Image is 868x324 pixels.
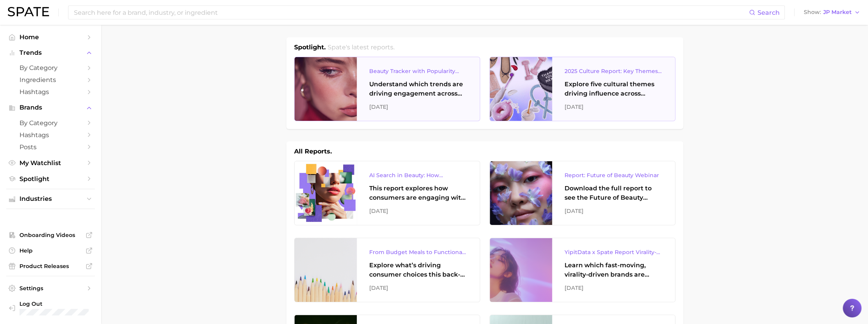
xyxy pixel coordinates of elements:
span: by Category [19,119,82,127]
div: Download the full report to see the Future of Beauty trends we unpacked during the webinar. [565,184,663,202]
a: Product Releases [6,260,95,272]
div: Beauty Tracker with Popularity Index [369,66,467,76]
span: My Watchlist [19,159,82,167]
div: [DATE] [565,206,663,216]
a: Report: Future of Beauty WebinarDownload the full report to see the Future of Beauty trends we un... [489,161,675,225]
span: Log Out [19,300,94,307]
span: Industries [19,195,82,202]
a: Log out. Currently logged in with e-mail namit.joshi@brenntag.com. [6,298,95,318]
span: Brands [19,104,82,111]
div: Report: Future of Beauty Webinar [565,171,663,180]
div: [DATE] [369,206,467,216]
a: Help [6,245,95,256]
a: Ingredients [6,74,95,86]
span: Product Releases [19,263,82,270]
span: Help [19,247,82,254]
a: Hashtags [6,129,95,141]
div: Understand which trends are driving engagement across platforms in the skin, hair, makeup, and fr... [369,80,467,98]
a: by Category [6,62,95,74]
a: Onboarding Videos [6,229,95,241]
button: Brands [6,102,95,113]
div: [DATE] [369,283,467,293]
a: Posts [6,141,95,153]
h1: Spotlight. [294,43,326,52]
div: Explore what’s driving consumer choices this back-to-school season From budget-friendly meals to ... [369,261,467,279]
h2: Spate's latest reports. [328,43,395,52]
a: 2025 Culture Report: Key Themes That Are Shaping Consumer DemandExplore five cultural themes driv... [489,57,675,121]
span: Spotlight [19,175,82,183]
a: Beauty Tracker with Popularity IndexUnderstand which trends are driving engagement across platfor... [294,57,480,121]
a: by Category [6,117,95,129]
a: Home [6,31,95,43]
span: Onboarding Videos [19,232,82,239]
span: Settings [19,285,82,292]
span: JP Market [823,10,852,14]
div: [DATE] [369,102,467,111]
button: Industries [6,193,95,205]
span: Trends [19,49,82,56]
div: Explore five cultural themes driving influence across beauty, food, and pop culture. [565,80,663,98]
button: Trends [6,47,95,59]
div: AI Search in Beauty: How Consumers Are Using ChatGPT vs. Google Search [369,171,467,180]
div: [DATE] [565,102,663,111]
span: Home [19,33,82,41]
a: Settings [6,282,95,294]
span: Hashtags [19,88,82,96]
div: [DATE] [565,283,663,293]
a: My Watchlist [6,157,95,169]
span: Hashtags [19,131,82,139]
span: Posts [19,143,82,151]
a: Spotlight [6,173,95,185]
div: 2025 Culture Report: Key Themes That Are Shaping Consumer Demand [565,66,663,76]
a: From Budget Meals to Functional Snacks: Food & Beverage Trends Shaping Consumer Behavior This Sch... [294,238,480,302]
h1: All Reports. [294,147,332,156]
div: From Budget Meals to Functional Snacks: Food & Beverage Trends Shaping Consumer Behavior This Sch... [369,247,467,257]
div: Learn which fast-moving, virality-driven brands are leading the pack, the risks of viral growth, ... [565,261,663,279]
input: Search here for a brand, industry, or ingredient [73,6,749,19]
span: Show [804,10,821,14]
a: Hashtags [6,86,95,98]
a: AI Search in Beauty: How Consumers Are Using ChatGPT vs. Google SearchThis report explores how co... [294,161,480,225]
button: ShowJP Market [802,7,862,17]
span: Search [758,9,780,16]
a: YipitData x Spate Report Virality-Driven Brands Are Taking a Slice of the Beauty PieLearn which f... [489,238,675,302]
img: SPATE [8,7,49,16]
div: YipitData x Spate Report Virality-Driven Brands Are Taking a Slice of the Beauty Pie [565,247,663,257]
div: This report explores how consumers are engaging with AI-powered search tools — and what it means ... [369,184,467,202]
span: Ingredients [19,76,82,84]
span: by Category [19,64,82,71]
